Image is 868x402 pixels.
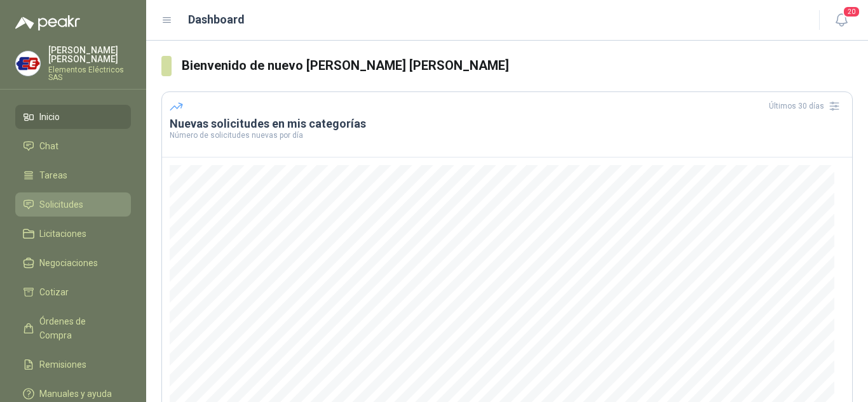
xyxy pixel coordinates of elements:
span: Cotizar [39,285,69,299]
span: Inicio [39,110,60,124]
img: Company Logo [16,51,40,76]
span: Solicitudes [39,198,83,211]
p: Número de solicitudes nuevas por día [170,131,844,139]
button: 20 [830,9,853,32]
span: Manuales y ayuda [39,387,112,401]
span: Negociaciones [39,256,98,270]
a: Negociaciones [15,251,131,275]
a: Licitaciones [15,222,131,246]
span: Órdenes de Compra [39,314,119,342]
a: Cotizar [15,280,131,304]
p: [PERSON_NAME] [PERSON_NAME] [48,46,131,64]
a: Chat [15,134,131,158]
h1: Dashboard [188,11,245,29]
span: Remisiones [39,358,86,372]
img: Logo peakr [15,15,80,30]
a: Tareas [15,163,131,187]
h3: Bienvenido de nuevo [PERSON_NAME] [PERSON_NAME] [182,56,853,76]
a: Órdenes de Compra [15,309,131,347]
span: Licitaciones [39,227,86,241]
span: 20 [843,6,860,18]
span: Chat [39,139,58,153]
div: Últimos 30 días [769,96,844,116]
p: Elementos Eléctricos SAS [48,66,131,81]
a: Solicitudes [15,192,131,217]
a: Inicio [15,105,131,129]
a: Remisiones [15,352,131,377]
span: Tareas [39,168,67,182]
h3: Nuevas solicitudes en mis categorías [170,116,844,131]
